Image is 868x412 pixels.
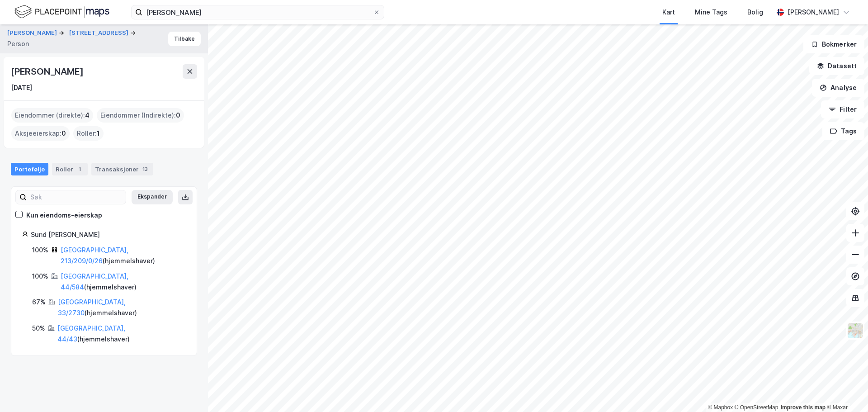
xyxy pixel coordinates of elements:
button: Tags [822,122,864,140]
div: Roller : [73,126,104,141]
div: Eiendommer (direkte) : [11,108,93,123]
div: 1 [75,165,84,174]
div: Transaksjoner [91,163,153,175]
button: Ekspander [132,190,173,204]
div: [PERSON_NAME] [788,7,839,18]
span: 4 [85,110,90,121]
a: [GEOGRAPHIC_DATA], 44/43 [57,324,125,343]
a: Mapbox [708,404,733,411]
div: Sund [PERSON_NAME] [31,229,186,240]
input: Søk på adresse, matrikkel, gårdeiere, leietakere eller personer [142,5,373,19]
span: 0 [61,128,66,139]
div: 67% [32,297,46,308]
span: 1 [97,128,100,139]
div: Kun eiendoms-eierskap [26,210,102,221]
div: Bolig [747,7,763,18]
div: ( hjemmelshaver ) [58,297,186,318]
button: Tilbake [168,32,201,46]
button: Filter [821,100,864,118]
div: 13 [141,165,150,174]
img: Z [847,322,864,339]
div: Aksjeeierskap : [11,126,70,141]
div: Roller [52,163,88,175]
div: Mine Tags [695,7,727,18]
div: ( hjemmelshaver ) [61,271,186,293]
img: logo.f888ab2527a4732fd821a326f86c7f29.svg [14,4,109,20]
a: [GEOGRAPHIC_DATA], 44/584 [61,272,128,291]
div: ( hjemmelshaver ) [61,245,186,266]
iframe: Chat Widget [823,369,868,412]
input: Søk [27,190,126,204]
div: [DATE] [11,82,32,93]
button: Analyse [812,79,864,97]
div: 50% [32,323,45,334]
button: Datasett [809,57,864,75]
button: [PERSON_NAME] [7,28,59,38]
div: Person [7,38,29,49]
button: [STREET_ADDRESS] [69,28,130,38]
a: [GEOGRAPHIC_DATA], 33/2730 [58,298,126,317]
span: 0 [176,110,180,121]
a: Improve this map [781,404,826,411]
a: [GEOGRAPHIC_DATA], 213/209/0/26 [61,246,128,265]
a: OpenStreetMap [735,404,778,411]
div: ( hjemmelshaver ) [57,323,186,345]
button: Bokmerker [803,35,864,53]
div: [PERSON_NAME] [11,64,85,79]
div: Eiendommer (Indirekte) : [97,108,184,123]
div: 100% [32,271,48,282]
div: 100% [32,245,48,256]
div: Portefølje [11,163,48,175]
div: Kart [662,7,675,18]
